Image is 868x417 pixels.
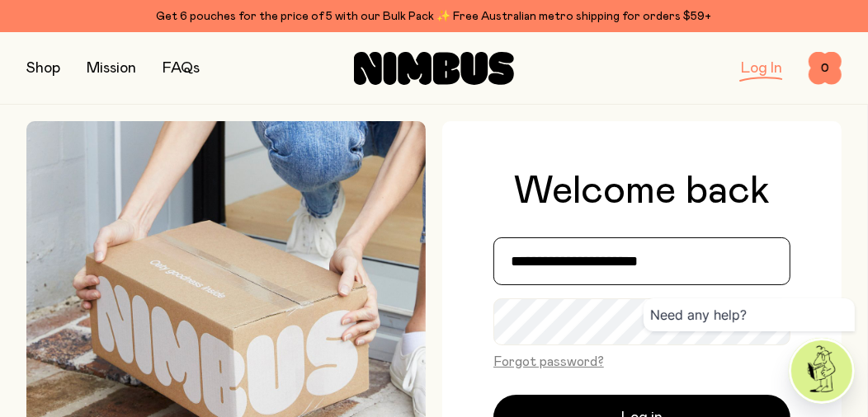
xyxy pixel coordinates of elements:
div: Get 6 pouches for the price of 5 with our Bulk Pack ✨ Free Australian metro shipping for orders $59+ [26,7,842,26]
h1: Welcome back [514,171,770,211]
a: Log In [741,61,782,76]
button: Forgot password? [493,352,604,372]
div: Need any help? [644,298,855,331]
img: agent [791,340,852,401]
button: 0 [809,52,842,85]
a: FAQs [163,61,200,76]
a: Mission [87,61,136,76]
